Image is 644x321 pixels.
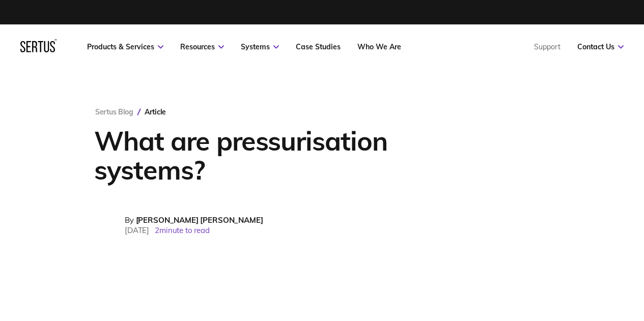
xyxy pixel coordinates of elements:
[357,42,401,51] a: Who We Are
[94,126,484,184] h1: What are pressurisation systems?
[125,215,263,225] div: By
[155,225,210,235] span: 2 minute to read
[241,42,279,51] a: Systems
[577,42,624,51] a: Contact Us
[534,42,561,51] a: Support
[125,225,149,235] span: [DATE]
[87,42,163,51] a: Products & Services
[95,107,133,116] a: Sertus Blog
[180,42,224,51] a: Resources
[296,42,341,51] a: Case Studies
[136,215,263,225] span: [PERSON_NAME] [PERSON_NAME]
